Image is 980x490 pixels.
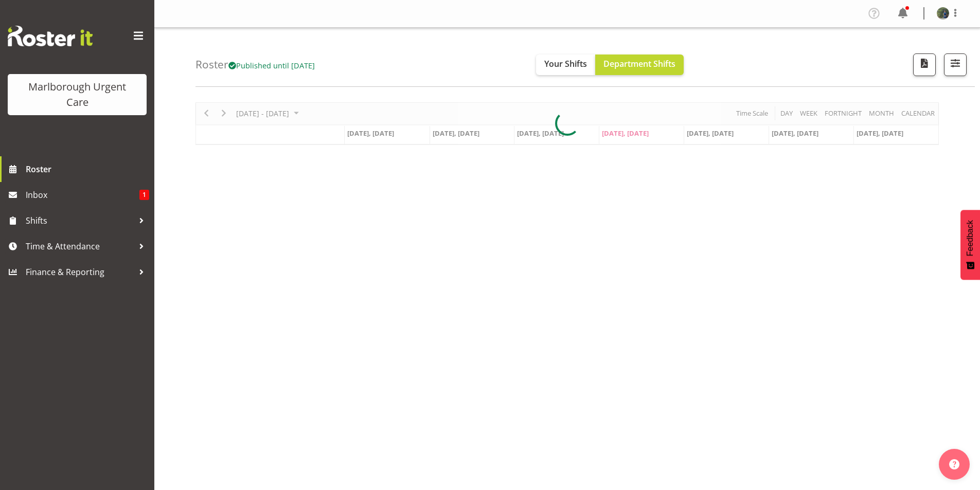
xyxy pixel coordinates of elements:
img: help-xxl-2.png [949,459,959,469]
span: Published until [DATE] [228,60,315,70]
img: gloria-varghese83ea2632f453239292d4b008d7aa8107.png [937,7,949,20]
span: Roster [26,161,149,177]
span: Shifts [26,213,134,228]
div: Marlborough Urgent Care [18,79,136,110]
span: Your Shifts [544,58,587,69]
button: Department Shifts [595,55,684,75]
h4: Roster [195,59,315,70]
span: Inbox [26,187,139,203]
span: Finance & Reporting [26,264,134,280]
button: Your Shifts [536,55,595,75]
span: 1 [139,190,149,200]
span: Feedback [966,220,975,256]
span: Time & Attendance [26,239,134,254]
span: Department Shifts [603,58,675,69]
button: Feedback - Show survey [960,210,980,280]
button: Download a PDF of the roster according to the set date range. [913,53,936,76]
button: Filter Shifts [944,53,967,76]
img: Rosterit website logo [8,26,93,46]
